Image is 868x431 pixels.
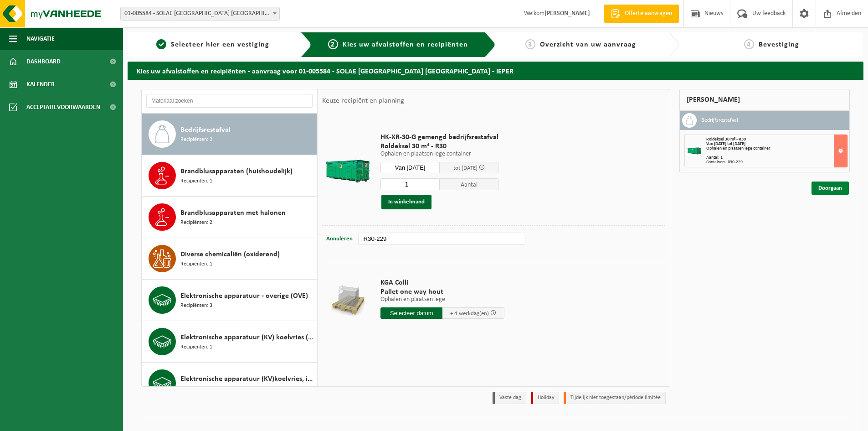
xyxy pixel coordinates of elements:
span: Elektronische apparatuur (KV) koelvries (huishoudelijk) [180,332,314,343]
div: Keuze recipiënt en planning [318,89,409,112]
li: Holiday [531,392,559,404]
span: 1 [156,39,166,49]
span: Recipiënten: 1 [180,177,212,186]
button: Elektronische apparatuur (KV) koelvries (huishoudelijk) Recipiënten: 1 [142,321,317,363]
span: Recipiënten: 1 [180,343,212,352]
span: 2 [328,39,338,49]
button: Bedrijfsrestafval Recipiënten: 2 [142,114,317,155]
span: Offerte aanvragen [622,9,674,18]
span: Brandblusapparaten (huishoudelijk) [180,166,293,177]
button: Elektronische apparatuur - overige (OVE) Recipiënten: 3 [142,280,317,321]
span: Roldeksel 30 m³ - R30 [706,137,746,142]
span: Pallet one way hout [380,287,504,296]
strong: Van [DATE] tot [DATE] [706,141,745,146]
button: Annuleren [325,233,354,245]
a: Offerte aanvragen [604,5,679,23]
span: tot [DATE] [453,165,478,171]
button: In winkelmand [381,195,431,209]
span: Recipiënten: 2 [180,135,212,144]
p: Ophalen en plaatsen lege [380,296,504,303]
span: Navigatie [26,27,55,50]
span: 01-005584 - SOLAE BELGIUM NV - IEPER [120,7,280,21]
span: 01-005584 - SOLAE BELGIUM NV - IEPER [121,7,279,20]
span: HK-XR-30-G gemengd bedrijfsrestafval [380,133,498,142]
span: Recipiënten: 2 [180,218,212,227]
div: Ophalen en plaatsen lege container [706,146,847,151]
input: bv. C10-005 [358,233,525,245]
input: Materiaal zoeken [146,94,313,108]
span: Elektronische apparatuur - overige (OVE) [180,291,308,301]
span: Aantal [440,178,499,190]
div: [PERSON_NAME] [679,89,850,111]
span: KGA Colli [380,278,504,287]
button: Elektronische apparatuur (KV)koelvries, industrieel Recipiënten: 1 [142,363,317,404]
h3: Bedrijfsrestafval [701,113,738,128]
button: Brandblusapparaten (huishoudelijk) Recipiënten: 1 [142,155,317,197]
input: Selecteer datum [380,307,442,319]
span: Bevestiging [759,41,799,48]
span: Elektronische apparatuur (KV)koelvries, industrieel [180,374,314,384]
span: Diverse chemicaliën (oxiderend) [180,249,280,260]
span: Recipiënten: 3 [180,301,212,310]
span: 3 [525,39,535,49]
div: Containers: R30-229 [706,160,847,165]
span: Recipiënten: 1 [180,260,212,269]
span: Selecteer hier een vestiging [171,41,269,48]
span: Recipiënten: 1 [180,384,212,393]
p: Ophalen en plaatsen lege container [380,151,498,157]
li: Vaste dag [493,392,526,404]
span: Acceptatievoorwaarden [26,96,100,119]
span: Bedrijfsrestafval [180,125,231,135]
span: Overzicht van uw aanvraag [540,41,636,48]
span: Brandblusapparaten met halonen [180,208,286,218]
h2: Kies uw afvalstoffen en recipiënten - aanvraag voor 01-005584 - SOLAE [GEOGRAPHIC_DATA] [GEOGRAPH... [128,62,863,79]
button: Diverse chemicaliën (oxiderend) Recipiënten: 1 [142,238,317,280]
span: + 4 werkdag(en) [450,311,489,317]
span: Dashboard [26,50,61,73]
a: Doorgaan [812,182,849,195]
div: Aantal: 1 [706,156,847,160]
span: Kies uw afvalstoffen en recipiënten [343,41,468,48]
span: Annuleren [326,236,353,242]
span: Kalender [26,73,55,96]
a: 1Selecteer hier een vestiging [132,39,293,50]
li: Tijdelijk niet toegestaan/période limitée [564,392,666,404]
input: Selecteer datum [380,162,440,173]
span: 4 [744,39,754,49]
strong: [PERSON_NAME] [544,10,590,17]
button: Brandblusapparaten met halonen Recipiënten: 2 [142,197,317,238]
span: Roldeksel 30 m³ - R30 [380,142,498,151]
